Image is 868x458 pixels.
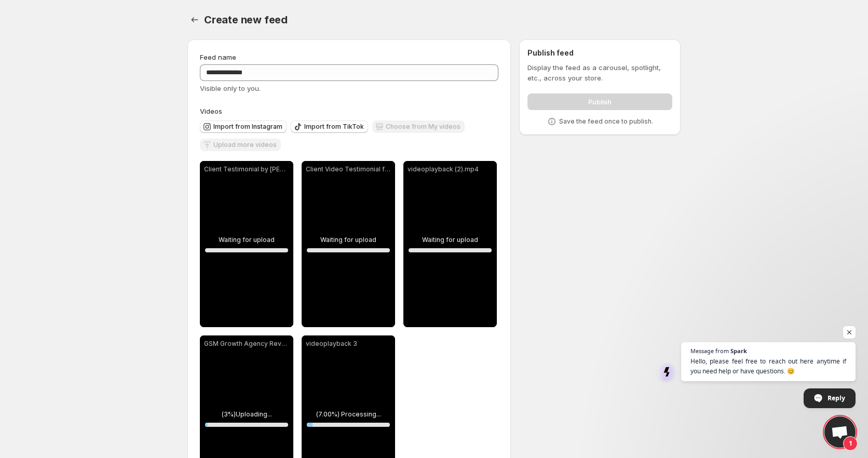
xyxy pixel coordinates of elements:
[824,416,856,448] div: Open chat
[306,340,391,348] p: videoplayback 3
[408,165,493,173] p: videoplayback (2).mp4
[690,356,846,376] span: Hello, please feel free to reach out here anytime if you need help or have questions. 😊
[187,12,202,27] button: Settings
[200,107,222,115] span: Videos
[527,62,672,83] p: Display the feed as a carousel, spotlight, etc., across your store.
[843,436,858,451] span: 1
[559,117,653,126] p: Save the feed once to publish.
[204,340,289,348] p: GSM Growth Agency Reveals Ecommerce Success Secrets! _ Ecommerce Testimonials.mp4
[204,165,289,173] p: Client Testimonial by [PERSON_NAME], Fueguia 1833 _ eShopSync for Shopify.mp4
[730,348,747,354] span: Spark
[213,123,282,131] span: Import from Instagram
[304,123,364,131] span: Import from TikTok
[527,48,672,58] h2: Publish feed
[828,389,845,407] span: Reply
[690,348,729,354] span: Message from
[204,14,288,26] span: Create new feed
[291,120,368,133] button: Import from TikTok
[200,120,287,133] button: Import from Instagram
[200,84,261,92] span: Visible only to you.
[200,53,236,61] span: Feed name
[306,165,391,173] p: Client Video Testimonial for Shopify dropshipping business.mp4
